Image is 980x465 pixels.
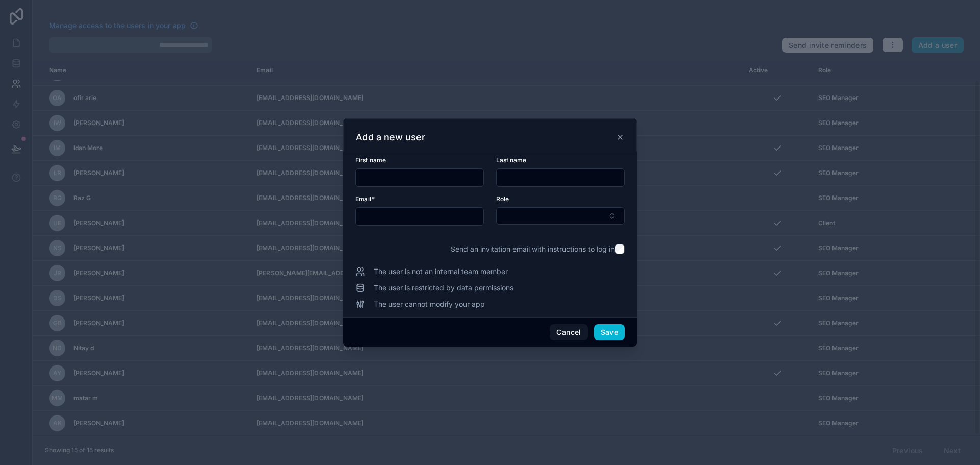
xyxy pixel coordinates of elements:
[374,283,513,293] span: The user is restricted by data permissions
[496,195,509,203] span: Role
[355,195,371,203] span: Email
[615,244,625,254] input: Send an invitation email with instructions to log in
[594,324,625,340] button: Save
[451,244,615,254] span: Send an invitation email with instructions to log in
[356,131,425,143] h3: Add a new user
[496,156,526,164] span: Last name
[496,207,625,225] button: Select Button
[374,266,508,277] span: The user is not an internal team member
[355,156,386,164] span: First name
[550,324,587,340] button: Cancel
[374,299,485,309] span: The user cannot modify your app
